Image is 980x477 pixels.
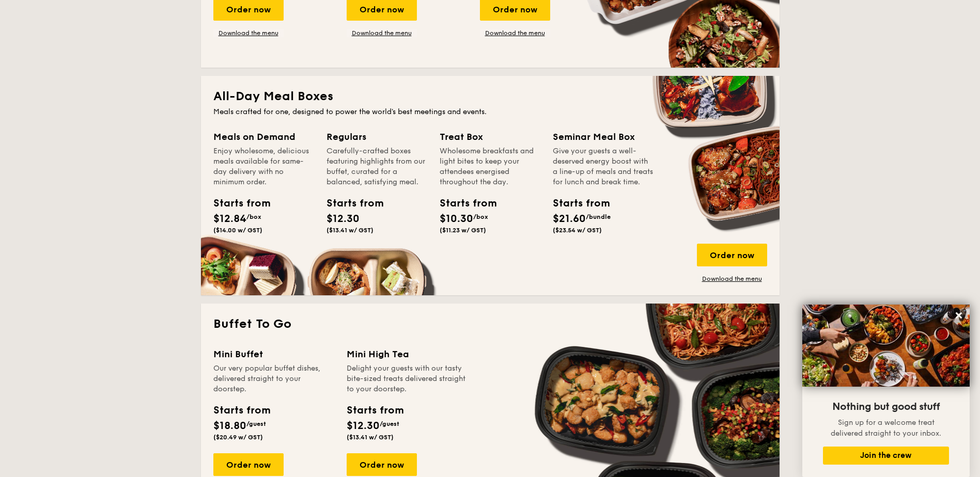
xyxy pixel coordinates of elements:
div: Order now [347,453,417,476]
button: Join the crew [823,447,949,465]
span: Nothing but good stuff [832,401,940,413]
a: Download the menu [697,275,767,283]
span: $18.80 [213,420,246,432]
span: ($13.41 w/ GST) [347,434,394,441]
span: ($13.41 w/ GST) [326,227,374,234]
span: ($11.23 w/ GST) [440,227,486,234]
span: /box [473,213,488,220]
div: Mini High Tea [347,347,468,361]
div: Order now [697,244,767,266]
div: Wholesome breakfasts and light bites to keep your attendees energised throughout the day. [440,146,540,187]
span: /bundle [586,213,611,220]
div: Mini Buffet [213,347,334,361]
h2: Buffet To Go [213,316,767,332]
div: Seminar Meal Box [553,130,654,144]
span: $12.30 [347,420,380,432]
a: Download the menu [480,29,550,37]
div: Meals on Demand [213,130,314,144]
img: DSC07876-Edit02-Large.jpeg [802,305,970,387]
span: Sign up for a welcome treat delivered straight to your inbox. [831,418,941,438]
span: /guest [380,420,399,427]
div: Order now [213,453,284,476]
button: Close [951,307,967,324]
div: Starts from [326,196,373,211]
div: Regulars [326,130,427,144]
span: /box [246,213,261,220]
div: Meals crafted for one, designed to power the world's best meetings and events. [213,107,767,117]
span: $12.30 [326,213,360,225]
div: Starts from [347,403,403,418]
span: ($14.00 w/ GST) [213,227,262,234]
a: Download the menu [347,29,417,37]
div: Delight your guests with our tasty bite-sized treats delivered straight to your doorstep. [347,363,468,394]
span: $21.60 [553,213,586,225]
div: Give your guests a well-deserved energy boost with a line-up of meals and treats for lunch and br... [553,146,654,187]
div: Enjoy wholesome, delicious meals available for same-day delivery with no minimum order. [213,146,314,187]
div: Our very popular buffet dishes, delivered straight to your doorstep. [213,363,334,394]
span: ($23.54 w/ GST) [553,227,602,234]
span: ($20.49 w/ GST) [213,434,263,441]
a: Download the menu [213,29,284,37]
h2: All-Day Meal Boxes [213,88,767,105]
div: Starts from [213,196,260,211]
span: $10.30 [440,213,473,225]
span: /guest [246,420,266,427]
div: Treat Box [440,130,540,144]
div: Carefully-crafted boxes featuring highlights from our buffet, curated for a balanced, satisfying ... [326,146,427,187]
span: $12.84 [213,213,246,225]
div: Starts from [213,403,270,418]
div: Starts from [440,196,486,211]
div: Starts from [553,196,599,211]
